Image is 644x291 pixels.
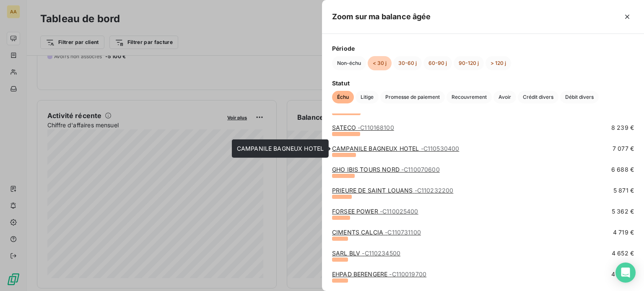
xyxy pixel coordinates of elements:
a: GHO IBIS TOURS NORD [332,166,440,173]
button: Recouvrement [447,91,492,103]
button: 60-90 j [423,56,452,70]
button: Non-échu [332,56,366,70]
a: CAMPANILE BAGNEUX HOTEL [332,145,459,152]
span: 4 652 € [612,249,634,258]
span: - C110234500 [362,250,400,257]
span: 5 871 € [613,186,634,195]
button: Avoir [493,91,516,103]
span: 7 077 € [613,144,634,153]
a: FORSEE POWER [332,208,418,215]
a: PRIEURE DE SAINT LOUANS [332,187,453,194]
button: Promesse de paiement [380,91,445,103]
a: SATECO [332,124,394,131]
button: Échu [332,91,354,103]
span: Statut [332,79,634,88]
span: - C110025400 [380,208,418,215]
span: - C110168100 [358,124,394,131]
a: EHPAD BERENGERE [332,270,426,278]
a: CIMENTS CALCIA [332,229,421,236]
span: - C110070600 [401,166,440,173]
span: - C110731100 [385,229,421,236]
span: CAMPANILE BAGNEUX HOTEL [237,145,324,152]
span: 4 646 € [611,270,634,278]
span: 6 688 € [611,165,634,174]
span: 8 239 € [611,124,634,132]
button: 30-60 j [393,56,422,70]
span: - C110019700 [389,270,426,278]
span: - C110232200 [415,187,454,194]
span: - C110530400 [421,145,460,152]
button: Litige [356,91,379,103]
span: 4 719 € [613,228,634,237]
span: Période [332,44,634,53]
button: Débit divers [560,91,599,103]
h5: Zoom sur ma balance âgée [332,11,431,23]
a: SARL BLV [332,250,400,257]
div: Open Intercom Messenger [615,263,636,283]
button: Crédit divers [518,91,558,103]
button: 90-120 j [454,56,484,70]
span: 5 362 € [612,207,634,216]
button: > 120 j [486,56,511,70]
button: < 30 j [368,56,392,70]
